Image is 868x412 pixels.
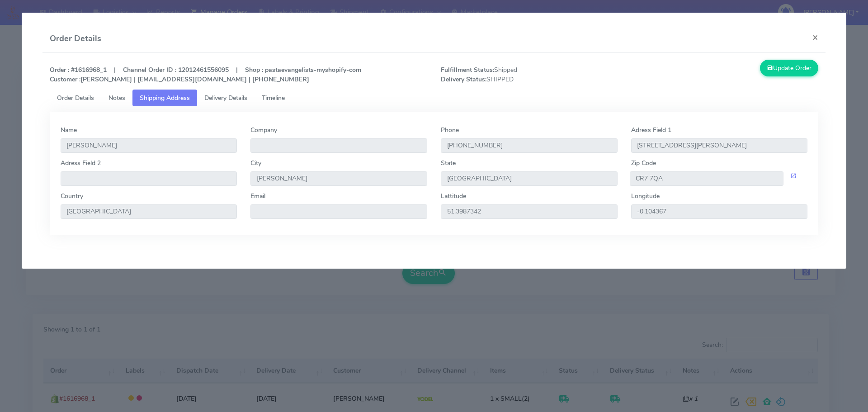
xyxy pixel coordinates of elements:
label: Adress Field 1 [631,125,671,135]
label: Company [250,125,277,135]
label: City [250,158,261,168]
strong: Order : #1616968_1 | Channel Order ID : 12012461556095 | Shop : pastaevangelists-myshopify-com [P... [50,66,361,84]
span: Order Details [57,94,94,102]
strong: Delivery Status: [441,75,486,84]
label: State [441,158,456,168]
label: Name [61,125,77,135]
strong: Customer : [50,75,80,84]
label: Longitude [631,191,660,201]
button: Close [805,25,826,49]
span: Notes [108,94,125,102]
label: Lattitude [441,191,466,201]
label: Phone [441,125,459,135]
label: Adress Field 2 [61,158,101,168]
span: Delivery Details [204,94,247,102]
strong: Fulfillment Status: [441,66,494,74]
ul: Tabs [50,90,819,106]
h4: Order Details [50,33,101,45]
span: Shipping Address [140,94,190,102]
label: Country [61,191,83,201]
label: Zip Code [631,158,656,168]
label: Email [250,191,265,201]
span: Timeline [262,94,285,102]
button: Update Order [760,60,819,76]
span: Shipped SHIPPED [434,65,630,84]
